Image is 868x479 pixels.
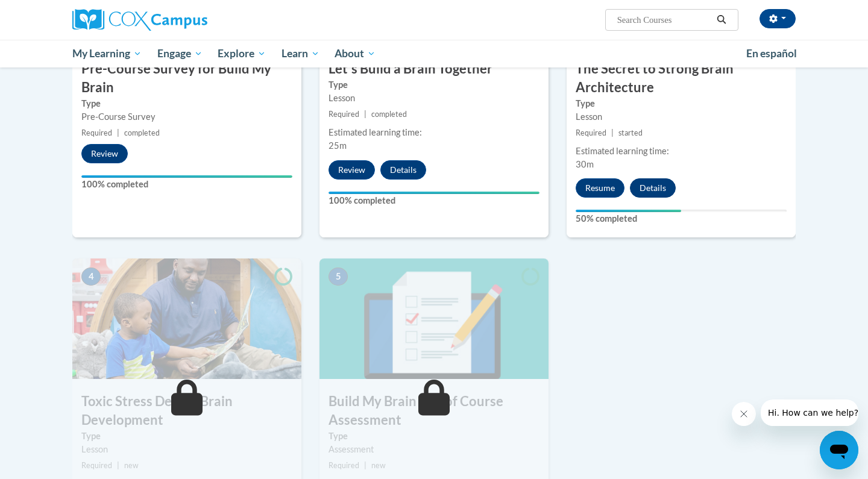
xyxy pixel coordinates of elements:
span: new [124,461,139,470]
label: Type [576,97,787,110]
button: Search [712,13,731,27]
a: En español [738,41,805,66]
div: Estimated learning time: [576,145,787,158]
a: Engage [149,40,210,67]
span: started [618,128,643,137]
label: 100% completed [329,194,539,207]
div: Pre-Course Survey [81,110,292,124]
input: Search Courses [616,13,712,27]
span: | [117,128,119,137]
span: new [371,461,386,470]
span: Required [576,128,606,137]
span: 30m [576,159,594,169]
button: Details [630,178,676,198]
span: Required [81,461,112,470]
label: 50% completed [576,212,787,225]
h3: The Secret to Strong Brain Architecture [567,60,796,97]
label: Type [81,430,292,443]
h3: Letʹs Build a Brain Together [319,60,549,78]
div: Estimated learning time: [329,126,539,139]
a: Explore [210,40,274,67]
a: Cox Campus [72,9,301,31]
label: Type [81,97,292,110]
span: My Learning [72,46,142,61]
h3: Pre-Course Survey for Build My Brain [72,60,301,97]
a: Learn [274,40,327,67]
h3: Toxic Stress Derails Brain Development [72,392,301,430]
div: Your progress [576,210,681,212]
span: En español [746,47,797,60]
img: Course Image [319,258,549,379]
div: Your progress [329,192,539,194]
iframe: Button to launch messaging window [820,431,858,469]
span: | [611,128,614,137]
span: Required [81,128,112,137]
span: Required [329,461,359,470]
button: Resume [576,178,624,198]
label: Type [329,78,539,92]
span: 5 [329,268,348,286]
span: Engage [157,46,203,61]
button: Account Settings [759,9,796,28]
label: 100% completed [81,178,292,191]
div: Lesson [576,110,787,124]
span: About [335,46,376,61]
button: Details [380,160,426,180]
label: Type [329,430,539,443]
span: | [364,110,366,119]
img: Course Image [72,258,301,379]
span: Explore [218,46,266,61]
iframe: Message from company [761,399,858,426]
div: Lesson [81,443,292,456]
button: Review [81,144,128,163]
span: | [364,461,366,470]
div: Lesson [329,92,539,105]
a: About [327,40,384,67]
button: Review [329,160,375,180]
span: | [117,461,119,470]
span: completed [371,110,407,119]
div: Your progress [81,175,292,178]
div: Assessment [329,443,539,456]
span: Learn [281,46,319,61]
span: 25m [329,140,347,151]
span: completed [124,128,160,137]
iframe: Close message [732,402,756,426]
span: Required [329,110,359,119]
span: 4 [81,268,101,286]
div: Main menu [54,40,814,67]
a: My Learning [64,40,149,67]
img: Cox Campus [72,9,207,31]
h3: Build My Brain End of Course Assessment [319,392,549,430]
